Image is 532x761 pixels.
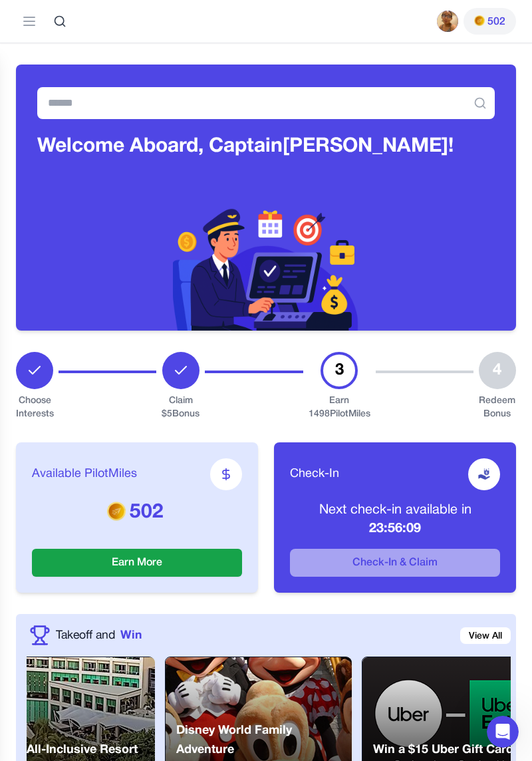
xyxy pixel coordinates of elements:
div: Choose Interests [16,394,53,421]
span: Win [120,627,142,644]
div: 4 [479,352,516,389]
button: Earn More [32,549,242,577]
span: Available PilotMiles [32,465,137,484]
p: Disney World Family Adventure [176,721,352,760]
p: 502 [32,501,242,525]
p: 23:56:09 [290,520,500,538]
div: Redeem Bonus [479,394,516,421]
a: View All [460,627,511,644]
div: Earn 1498 PilotMiles [309,394,370,421]
span: Takeoff and [56,627,115,644]
p: Next check-in available in [290,501,500,520]
iframe: Intercom live chat [487,716,519,748]
img: receive-dollar [477,468,491,481]
p: Win a $15 Uber Gift Card! [373,740,517,760]
img: PMs [474,15,485,26]
button: Check-In & Claim [290,549,500,577]
img: Header decoration [16,198,516,331]
h3: Welcome Aboard, Captain [PERSON_NAME]! [37,135,495,159]
div: Claim $ 5 Bonus [162,394,199,421]
button: PMs502 [464,8,516,35]
img: PMs [107,502,126,520]
span: 502 [487,14,505,30]
div: 3 [321,352,358,389]
a: Takeoff andWin [56,627,142,644]
span: Check-In [290,465,339,484]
